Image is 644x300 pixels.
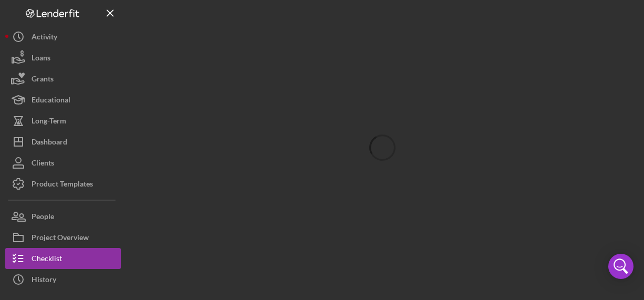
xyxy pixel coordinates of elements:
button: Educational [5,89,121,110]
div: Educational [32,89,70,113]
button: Product Templates [5,173,121,194]
button: Project Overview [5,227,121,248]
button: Dashboard [5,131,121,152]
div: Open Intercom Messenger [608,254,633,279]
button: Grants [5,68,121,89]
div: Dashboard [32,131,67,155]
button: People [5,206,121,227]
div: Loans [32,47,50,71]
button: Activity [5,26,121,47]
div: Long-Term [32,110,66,134]
button: Long-Term [5,110,121,131]
div: Project Overview [32,227,89,251]
div: Grants [32,68,54,92]
button: Checklist [5,248,121,269]
div: Clients [32,152,54,176]
div: People [32,206,54,230]
button: History [5,269,121,290]
button: Clients [5,152,121,173]
div: Activity [32,26,57,50]
div: History [32,269,56,293]
div: Product Templates [32,173,93,197]
div: Checklist [32,248,62,272]
button: Loans [5,47,121,68]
